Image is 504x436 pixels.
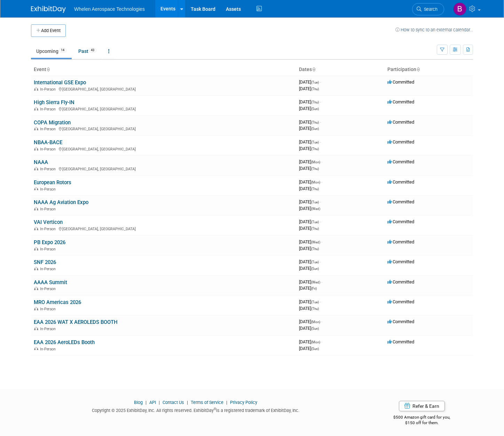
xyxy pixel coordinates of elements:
[299,306,319,311] span: [DATE]
[387,139,414,145] span: Committed
[311,160,320,164] span: (Mon)
[320,219,321,224] span: -
[320,299,321,304] span: -
[299,99,321,104] span: [DATE]
[149,400,156,405] a: API
[311,280,320,284] span: (Wed)
[311,287,317,290] span: (Fri)
[34,127,38,130] img: In-Person Event
[163,400,184,405] a: Contact Us
[34,187,38,190] img: In-Person Event
[399,401,445,411] a: Refer & Earn
[453,2,466,16] img: Bree Wheeler
[299,319,322,324] span: [DATE]
[74,6,145,12] span: Whelen Aerospace Technologies
[387,319,414,324] span: Committed
[34,226,293,231] div: [GEOGRAPHIC_DATA], [GEOGRAPHIC_DATA]
[311,100,319,104] span: (Thu)
[321,319,322,324] span: -
[31,64,296,76] th: Event
[321,339,322,344] span: -
[299,219,321,224] span: [DATE]
[299,326,319,331] span: [DATE]
[34,247,38,250] img: In-Person Event
[34,86,293,92] div: [GEOGRAPHIC_DATA], [GEOGRAPHIC_DATA]
[321,179,322,185] span: -
[311,200,319,204] span: (Tue)
[311,267,319,271] span: (Sun)
[311,167,319,171] span: (Thu)
[299,179,322,185] span: [DATE]
[40,347,58,351] span: In-Person
[311,187,319,191] span: (Thu)
[31,45,72,58] a: Upcoming14
[73,45,102,58] a: Past43
[387,279,414,285] span: Committed
[311,220,319,224] span: (Tue)
[134,400,143,405] a: Blog
[40,187,58,192] span: In-Person
[296,64,385,76] th: Dates
[34,347,38,350] img: In-Person Event
[385,64,473,76] th: Participation
[387,259,414,264] span: Committed
[40,127,58,131] span: In-Person
[299,139,321,145] span: [DATE]
[320,79,321,85] span: -
[40,307,58,311] span: In-Person
[299,126,319,131] span: [DATE]
[191,400,223,405] a: Terms of Service
[299,259,321,264] span: [DATE]
[299,86,319,91] span: [DATE]
[299,199,321,204] span: [DATE]
[311,180,320,184] span: (Mon)
[299,166,319,171] span: [DATE]
[370,410,473,426] div: $500 Amazon gift card for you,
[34,279,67,286] a: AAAA Summit
[422,7,438,12] span: Search
[31,24,66,37] button: Add Event
[34,259,56,265] a: SNF 2026
[311,147,319,151] span: (Thu)
[34,167,38,170] img: In-Person Event
[412,3,444,15] a: Search
[387,219,414,224] span: Committed
[320,119,321,125] span: -
[230,400,257,405] a: Privacy Policy
[320,199,321,204] span: -
[311,207,320,211] span: (Wed)
[299,119,321,125] span: [DATE]
[46,67,50,72] a: Sort by Event Name
[31,406,360,414] div: Copyright © 2025 ExhibitDay, Inc. All rights reserved. ExhibitDay is a registered trademark of Ex...
[34,219,63,225] a: VAI Verticon
[311,247,319,251] span: (Thu)
[299,206,320,211] span: [DATE]
[34,107,38,110] img: In-Person Event
[40,327,58,331] span: In-Person
[34,207,38,210] img: In-Person Event
[40,247,58,251] span: In-Person
[387,99,414,104] span: Committed
[311,340,320,344] span: (Mon)
[185,400,190,405] span: |
[311,107,319,111] span: (Sun)
[299,346,319,351] span: [DATE]
[387,179,414,185] span: Committed
[34,227,38,230] img: In-Person Event
[34,106,293,111] div: [GEOGRAPHIC_DATA], [GEOGRAPHIC_DATA]
[320,139,321,145] span: -
[34,299,81,305] a: MRO Americas 2026
[40,107,58,111] span: In-Person
[40,287,58,291] span: In-Person
[34,267,38,270] img: In-Person Event
[299,186,319,191] span: [DATE]
[320,99,321,104] span: -
[89,48,96,53] span: 43
[34,199,88,205] a: NAAA Ag Aviation Expo
[34,147,38,150] img: In-Person Event
[370,420,473,426] div: $150 off for them.
[312,67,315,72] a: Sort by Start Date
[395,27,473,32] a: How to sync to an external calendar...
[34,126,293,131] div: [GEOGRAPHIC_DATA], [GEOGRAPHIC_DATA]
[320,259,321,264] span: -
